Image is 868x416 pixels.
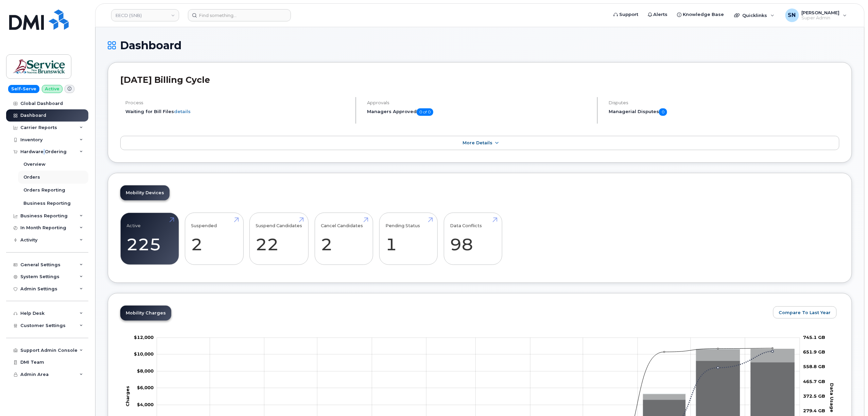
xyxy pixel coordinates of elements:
h4: Process [125,100,350,105]
tspan: Charges [124,386,130,406]
tspan: 651.9 GB [803,349,826,355]
g: $0 [137,402,154,407]
tspan: 372.5 GB [803,393,826,399]
a: Mobility Devices [120,185,170,200]
tspan: $12,000 [134,334,154,340]
span: Compare To Last Year [779,309,831,316]
tspan: $8,000 [137,368,154,374]
a: Pending Status 1 [385,216,431,261]
h5: Managerial Disputes [609,108,839,116]
a: Suspended 2 [191,216,237,261]
span: 0 of 0 [417,108,433,116]
g: $0 [137,385,154,390]
tspan: 558.8 GB [803,364,826,369]
a: Cancel Candidates 2 [321,216,367,261]
h2: [DATE] Billing Cycle [120,75,839,85]
g: $0 [134,351,154,357]
span: 0 [659,108,667,116]
span: More Details [463,140,492,145]
g: $0 [134,334,154,340]
tspan: $6,000 [137,385,154,390]
a: details [174,109,191,114]
h1: Dashboard [108,39,852,51]
button: Compare To Last Year [773,306,837,319]
a: Data Conflicts 98 [450,216,496,261]
a: Active 225 [127,216,173,261]
a: Mobility Charges [120,306,171,321]
h4: Disputes [609,100,839,105]
a: Suspend Candidates 22 [256,216,302,261]
tspan: 745.1 GB [803,334,826,340]
tspan: 279.4 GB [803,408,826,413]
g: $0 [137,368,154,374]
tspan: 465.7 GB [803,379,826,384]
tspan: $4,000 [137,402,154,407]
h4: Approvals [367,100,591,105]
li: Waiting for Bill Files [125,108,350,115]
tspan: $10,000 [134,351,154,357]
h5: Managers Approved [367,108,591,116]
tspan: Data Usage [829,383,835,412]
